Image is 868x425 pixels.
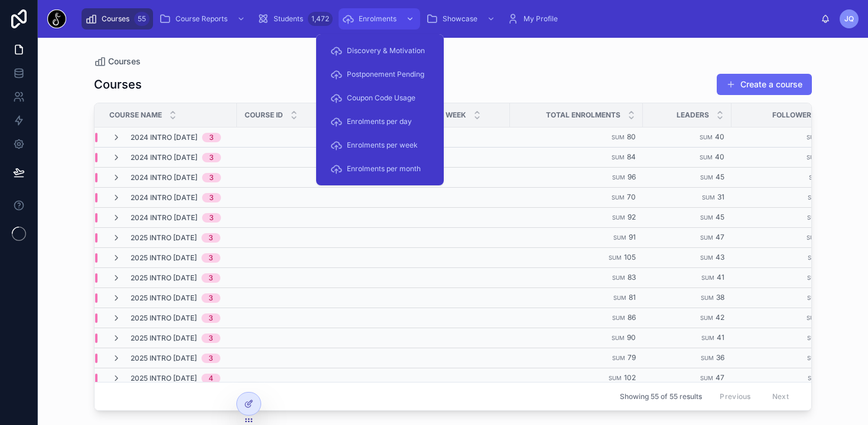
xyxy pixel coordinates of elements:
span: Followers [772,110,816,120]
a: Enrolments per month [323,158,437,179]
span: 70 [627,192,636,201]
small: Sum [700,174,713,181]
small: Sum [700,315,713,321]
small: Sum [701,355,714,361]
span: Course ID [245,110,283,120]
span: My Profile [524,14,558,24]
small: Sum [613,234,626,241]
h1: Courses [94,76,142,93]
span: Enrolments per month [347,164,421,174]
span: 2024 Intro [DATE] [131,213,197,223]
div: 1,472 [308,12,333,26]
span: 41 [717,333,724,342]
span: Course Name [109,110,162,120]
div: 3 [209,313,213,323]
small: Sum [807,234,820,241]
span: 43 [716,253,724,261]
small: Sum [807,335,820,341]
span: 31 [717,192,724,201]
span: 2025 Intro [DATE] [131,334,197,343]
small: Sum [701,295,714,301]
small: Sum [612,355,625,361]
small: Sum [700,375,713,381]
div: 4 [209,374,213,383]
a: Enrolments per week [323,135,437,156]
a: Showcase [422,8,501,30]
small: Sum [700,134,713,140]
small: Sum [702,194,715,201]
span: Showing 55 of 55 results [620,392,702,401]
span: Courses [102,14,129,24]
span: 86 [628,313,636,322]
span: 102 [624,373,636,382]
div: 55 [134,12,149,26]
a: My Profile [503,8,566,30]
span: Showcase [443,14,477,24]
small: Sum [807,355,820,361]
a: Students1,472 [253,8,336,30]
span: 2024 Intro [DATE] [131,173,197,182]
small: Sum [700,234,713,241]
span: 45 [716,172,724,181]
span: 84 [627,152,636,161]
span: Enrolments per day [347,117,412,126]
small: Sum [612,335,625,341]
span: Courses [108,55,141,67]
small: Sum [809,174,822,181]
small: Sum [609,375,622,381]
span: 81 [629,293,636,302]
small: Sum [807,134,820,140]
a: Courses55 [82,8,153,30]
a: Discovery & Motivation [323,40,437,61]
span: 2025 Intro [DATE] [131,374,197,383]
small: Sum [613,295,626,301]
small: Sum [612,274,625,281]
img: App logo [47,9,66,28]
span: Enrolments per week [347,140,418,150]
small: Sum [612,194,625,201]
div: 3 [209,293,213,303]
small: Sum [612,315,625,321]
div: 3 [209,354,213,363]
small: Sum [612,174,625,181]
div: 3 [209,173,214,182]
span: 38 [716,293,724,302]
span: Discovery & Motivation [347,46,425,55]
span: Course Reports [175,14,227,24]
span: Coupon Code Usage [347,93,415,103]
small: Sum [612,214,625,221]
small: Sum [612,154,625,161]
span: 2025 Intro [DATE] [131,313,197,323]
span: 40 [715,152,724,161]
span: 83 [628,273,636,282]
span: Leaders [677,110,709,120]
a: Course Reports [155,8,251,30]
button: Create a course [717,74,812,95]
span: Enrolments [359,14,396,24]
span: 2025 Intro [DATE] [131,354,197,363]
small: Sum [808,254,821,261]
span: 79 [628,353,636,362]
span: 47 [716,233,724,241]
span: 45 [716,212,724,221]
small: Sum [807,315,820,321]
span: 36 [716,353,724,362]
small: Sum [807,214,820,221]
small: Sum [612,134,625,140]
span: JQ [844,14,854,24]
span: 92 [628,212,636,221]
span: 40 [715,132,724,141]
div: 3 [209,133,214,142]
small: Sum [808,375,821,381]
div: 3 [209,334,213,343]
div: 3 [209,153,214,162]
small: Sum [609,254,622,261]
div: scrollable content [76,6,821,32]
span: 96 [628,172,636,181]
small: Sum [700,254,713,261]
div: 3 [209,233,213,243]
a: Postponement Pending [323,64,437,85]
span: 90 [627,333,636,342]
span: Total Enrolments [546,110,620,120]
span: 2025 Intro [DATE] [131,233,197,243]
